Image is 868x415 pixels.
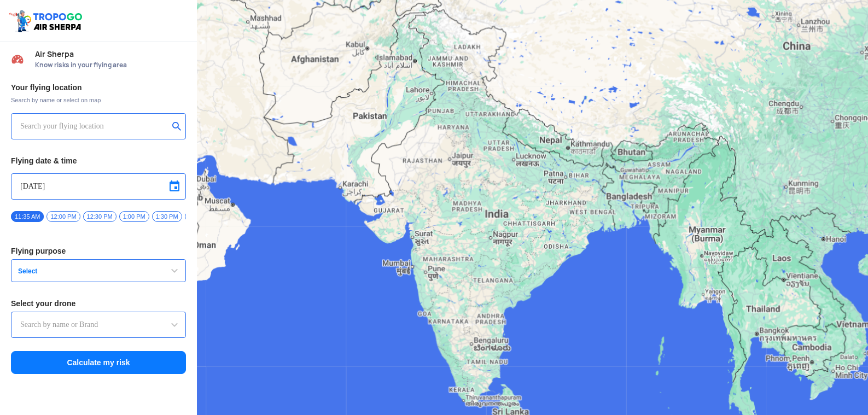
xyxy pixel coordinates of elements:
img: Risk Scores [11,52,24,66]
span: 12:00 PM [46,211,80,222]
h3: Flying purpose [11,247,186,255]
img: ic_tgdronemaps.svg [8,8,86,33]
h3: Your flying location [11,84,186,91]
input: Search by name or Brand [20,318,177,331]
span: Select [14,267,150,276]
span: 11:35 AM [11,211,44,222]
button: Select [11,259,186,282]
h3: Flying date & time [11,157,186,165]
button: Calculate my risk [11,351,186,374]
h3: Select your drone [11,300,186,307]
span: Air Sherpa [35,50,186,59]
span: 1:30 PM [152,211,182,222]
span: 12:30 PM [83,211,116,222]
span: 2:00 PM [185,211,215,222]
input: Select Date [20,180,177,193]
span: Know risks in your flying area [35,61,186,69]
span: 1:00 PM [119,211,149,222]
input: Search your flying location [20,120,168,133]
span: Search by name or select on map [11,96,186,104]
